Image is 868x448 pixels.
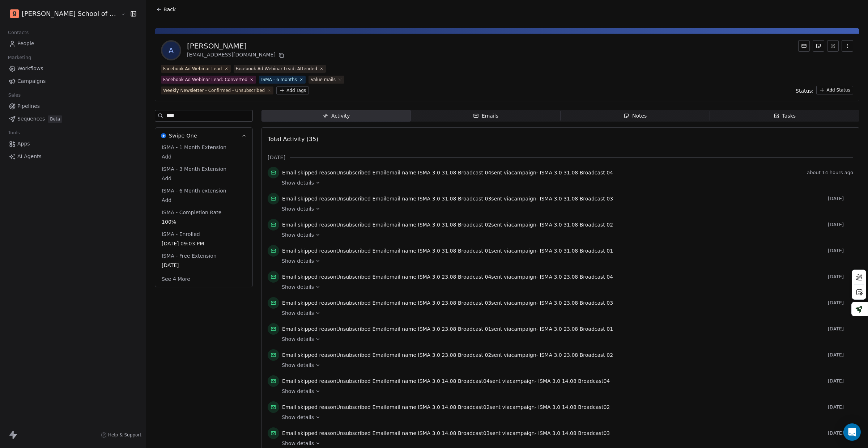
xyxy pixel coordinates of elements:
span: [DATE] [828,196,853,202]
span: Beta [48,115,62,123]
span: Show details [282,362,314,369]
span: Show details [282,388,314,395]
span: ISMA 3.0 31.08 Broadcast 03 [540,196,613,202]
span: ISMA 3.0 23.08 Broadcast 02 [418,352,492,358]
a: People [6,38,140,50]
span: ISMA 3.0 31.08 Broadcast 04 [540,170,613,176]
div: Notes [624,112,647,120]
div: Swipe OneSwipe One [155,144,252,287]
span: [DATE] [828,274,853,280]
button: [PERSON_NAME] School of Finance LLP [9,8,116,20]
span: ISMA 3.0 23.08 Broadcast 01 [540,326,613,332]
span: Campaigns [17,77,46,85]
a: Show details [282,414,848,421]
span: ISMA - Free Extension [160,252,218,259]
span: Show details [282,440,314,447]
span: Show details [282,179,314,186]
span: Unsubscribed Email [336,378,387,384]
span: Show details [282,414,314,421]
span: Unsubscribed Email [336,326,387,332]
span: reason email name sent via campaign - [282,430,610,437]
span: Show details [282,231,314,238]
span: ISMA 3.0 31.08 Broadcast 04 [418,170,492,176]
span: Sales [5,90,24,101]
button: Swipe OneSwipe One [155,128,252,144]
span: reason email name sent via campaign - [282,195,613,202]
span: ISMA 3.0 23.08 Broadcast 04 [418,274,492,280]
a: Pipelines [6,100,140,112]
span: Add [162,196,246,204]
span: Email skipped [282,300,318,306]
a: Show details [282,335,848,343]
span: Help & Support [108,432,141,438]
span: People [17,40,34,47]
span: [PERSON_NAME] School of Finance LLP [22,9,119,18]
div: [PERSON_NAME] [187,41,286,51]
span: [DATE] [162,262,246,269]
span: [DATE] [268,154,285,161]
span: Email skipped [282,170,318,176]
span: Email skipped [282,274,318,280]
span: ISMA 3.0 14.08 Broadcast02 [418,404,490,410]
span: Unsubscribed Email [336,222,387,228]
span: [DATE] [828,300,853,306]
div: Tasks [774,112,796,120]
span: ISMA - 1 Month Extension [160,144,228,151]
span: Email skipped [282,404,318,410]
div: Facebook Ad Webinar Lead [163,65,222,72]
a: AI Agents [6,151,140,162]
span: ISMA 3.0 31.08 Broadcast 02 [418,222,492,228]
span: [DATE] [828,378,853,384]
span: Marketing [5,52,34,63]
span: A [162,42,180,59]
a: Show details [282,257,848,265]
img: Goela%20School%20Logos%20(4).png [10,9,19,18]
span: Sequences [17,115,45,123]
a: Help & Support [101,432,141,438]
span: Unsubscribed Email [336,196,387,202]
span: ISMA - Completion Rate [160,209,223,216]
a: Show details [282,179,848,186]
span: Email skipped [282,430,318,436]
a: Show details [282,362,848,369]
span: Unsubscribed Email [336,300,387,306]
span: [DATE] [828,352,853,358]
span: ISMA 3.0 14.08 Broadcast02 [538,404,610,410]
span: ISMA 3.0 23.08 Broadcast 01 [418,326,492,332]
span: [DATE] [828,248,853,254]
span: ISMA 3.0 31.08 Broadcast 01 [418,248,492,254]
div: Emails [473,112,498,120]
span: Show details [282,257,314,265]
span: Unsubscribed Email [336,352,387,358]
span: reason email name sent via campaign - [282,221,613,228]
span: ISMA - 3 Month Extension [160,165,228,173]
span: [DATE] [828,222,853,228]
span: Email skipped [282,352,318,358]
span: reason email name sent via campaign - [282,247,613,254]
span: ISMA 3.0 23.08 Broadcast 03 [418,300,492,306]
span: ISMA 3.0 14.08 Broadcast04 [538,378,610,384]
span: Show details [282,335,314,343]
span: Contacts [5,27,32,38]
span: AI Agents [17,153,42,160]
span: reason email name sent via campaign - [282,351,613,359]
button: See 4 More [157,272,195,286]
a: Show details [282,309,848,317]
button: Add Tags [276,86,309,94]
span: ISMA 3.0 31.08 Broadcast 02 [540,222,613,228]
div: Facebook Ad Webinar Lead: Converted [163,76,247,83]
span: Tools [5,127,23,138]
div: [EMAIL_ADDRESS][DOMAIN_NAME] [187,51,286,60]
span: reason email name sent via campaign - [282,273,613,280]
span: ISMA - Enrolled [160,231,201,238]
span: Pipelines [17,102,40,110]
span: Status: [796,87,813,94]
img: Swipe One [161,133,166,138]
span: ISMA 3.0 14.08 Broadcast03 [538,430,610,436]
span: about 14 hours ago [807,170,853,176]
span: reason email name sent via campaign - [282,169,613,176]
button: Add Status [816,86,853,94]
div: Facebook Ad Webinar Lead: Attended [236,65,318,72]
span: ISMA 3.0 31.08 Broadcast 03 [418,196,492,202]
a: Show details [282,283,848,291]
